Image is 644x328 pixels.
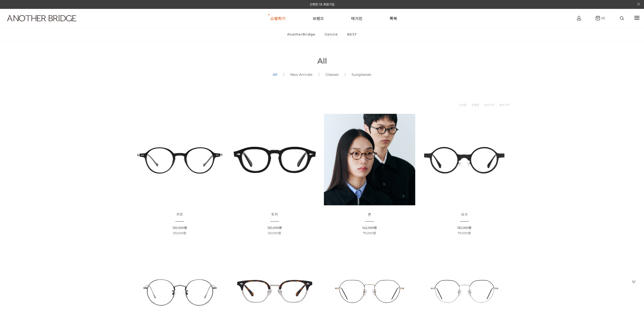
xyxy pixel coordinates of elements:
[620,16,624,20] img: search
[319,66,345,83] a: Glasses
[324,114,415,205] img: 본 - 동그란 렌즈로 돋보이는 아세테이트 안경 이미지
[229,114,320,205] img: 토카 아세테이트 뿔테 안경 이미지
[419,114,510,205] img: 요크 글라스 - 트렌디한 디자인의 유니크한 안경 이미지
[176,213,183,216] a: 카로
[320,28,342,41] a: Genzie
[461,213,468,216] a: 요크
[267,226,282,230] span: 120,000원
[271,212,278,217] span: 토카
[270,9,285,27] a: 쇼핑하기
[173,226,187,230] span: 120,000원
[3,15,99,34] a: logo
[596,16,605,20] a: (0)
[268,231,281,235] span: 59,000원
[266,66,284,83] a: All
[471,102,479,107] a: 상품명
[484,102,494,107] a: 낮은가격
[176,212,183,217] span: 카로
[363,231,376,235] span: 79,000원
[499,102,509,107] a: 높은가격
[457,226,471,230] span: 132,000원
[461,212,468,217] span: 요크
[368,212,371,217] span: 본
[283,28,320,41] a: AnotherBridge
[458,231,471,235] span: 79,000원
[351,9,362,27] a: 매거진
[7,15,76,21] img: logo
[596,16,600,20] img: cart
[317,56,327,66] span: All
[600,16,605,20] span: (0)
[389,9,397,27] a: 룩북
[343,28,361,41] a: BEST
[313,9,324,27] a: 브랜드
[271,213,278,216] a: 토카
[345,66,378,83] a: Sunglasses
[368,213,371,216] a: 본
[362,226,377,230] span: 142,000원
[284,66,319,83] a: New Arrivals
[310,3,335,6] a: 간편한 1초 회원가입
[459,102,466,107] a: 신상품
[134,114,225,205] img: 카로 - 감각적인 디자인의 패션 아이템 이미지
[173,231,186,235] span: 59,000원
[577,16,581,20] img: cart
